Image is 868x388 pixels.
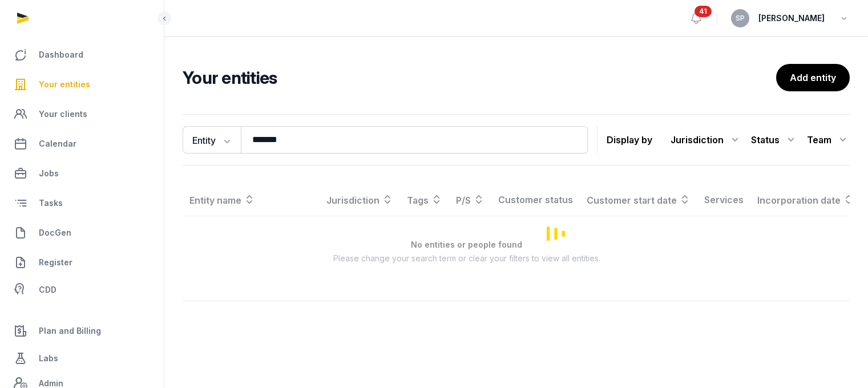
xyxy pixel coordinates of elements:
span: 41 [695,6,712,17]
span: Dashboard [39,48,83,62]
span: Jobs [39,167,59,180]
a: Tasks [9,189,155,217]
a: CDD [9,278,155,301]
span: Your entities [39,78,90,91]
span: Tasks [39,196,63,210]
span: Plan and Billing [39,324,101,338]
a: Your clients [9,100,155,128]
p: Display by [607,131,652,149]
span: [PERSON_NAME] [758,11,825,25]
a: DocGen [9,219,155,246]
span: SP [736,15,745,22]
span: CDD [39,283,56,297]
button: SP [731,9,749,27]
button: Entity [183,126,241,153]
div: Team [807,131,850,149]
span: DocGen [39,226,71,240]
a: Calendar [9,130,155,157]
span: Calendar [39,137,76,151]
span: Register [39,256,72,269]
a: Add entity [776,64,850,91]
a: Labs [9,345,155,372]
a: Register [9,249,155,276]
span: Your clients [39,107,87,121]
div: Jurisdiction [671,131,742,149]
div: Status [751,131,798,149]
span: Labs [39,351,58,365]
h2: Your entities [183,67,776,88]
a: Your entities [9,71,155,98]
a: Dashboard [9,41,155,68]
a: Plan and Billing [9,317,155,345]
a: Jobs [9,160,155,187]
